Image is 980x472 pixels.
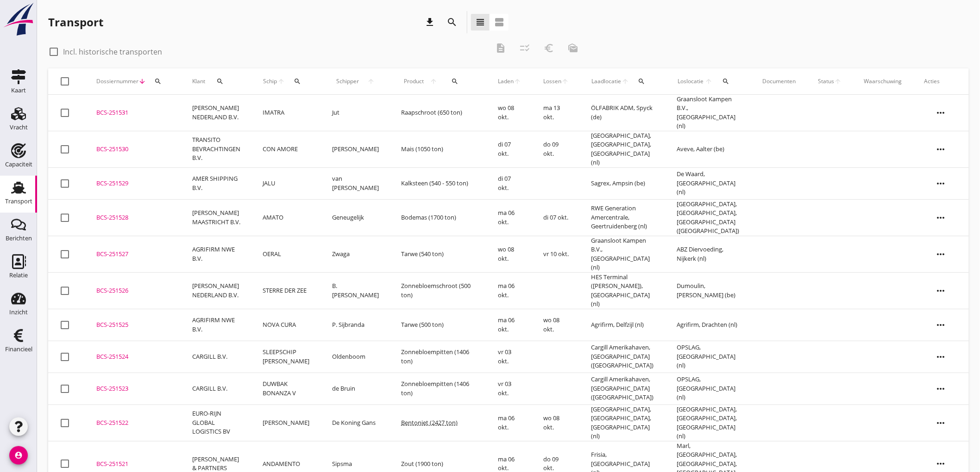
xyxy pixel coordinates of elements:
[9,309,28,315] div: Inzicht
[252,199,321,236] td: AMATO
[401,77,427,86] span: Product
[390,373,487,405] td: Zonnebloempitten (1406 ton)
[181,373,252,405] td: CARGILL B.V.
[96,384,170,393] div: BCS-251523
[487,272,533,309] td: ma 06 okt.
[5,346,32,352] div: Financieel
[666,272,752,309] td: Dumoulin, [PERSON_NAME] (be)
[181,199,252,236] td: [PERSON_NAME] MAASTRICHT B.V.
[533,131,580,167] td: do 09 okt.
[2,2,35,37] img: logo-small.a267ee39.svg
[666,341,752,373] td: OPSLAG, [GEOGRAPHIC_DATA] (nl)
[928,171,954,196] i: more_horiz
[487,95,533,131] td: wo 08 okt.
[580,199,666,236] td: RWE Generation Amercentrale, Geertruidenberg (nl)
[487,199,533,236] td: ma 06 okt.
[580,131,666,167] td: [GEOGRAPHIC_DATA], [GEOGRAPHIC_DATA], [GEOGRAPHIC_DATA] (nl)
[96,418,170,428] div: BCS-251522
[252,405,321,441] td: [PERSON_NAME]
[10,124,28,130] div: Vracht
[763,77,796,86] div: Documenten
[192,70,241,92] div: Klant
[321,341,390,373] td: Oldenboom
[321,405,390,441] td: De Koning Gans
[533,405,580,441] td: wo 08 okt.
[580,236,666,272] td: Graansloot Kampen B.V., [GEOGRAPHIC_DATA] (nl)
[666,236,752,272] td: ABZ Diervoeding, Nijkerk (nl)
[677,77,704,86] span: Loslocatie
[96,250,170,259] div: BCS-251527
[294,78,301,85] i: search
[638,78,646,85] i: search
[666,131,752,167] td: Aveve, Aalter (be)
[487,373,533,405] td: vr 03 okt.
[487,236,533,272] td: wo 08 okt.
[666,373,752,405] td: OPSLAG, [GEOGRAPHIC_DATA] (nl)
[181,167,252,199] td: AMER SHIPPING B.V.
[63,47,162,56] label: Incl. historische transporten
[390,199,487,236] td: Bodemas (1700 ton)
[321,236,390,272] td: Zwaga
[494,17,505,28] i: view_agenda
[216,78,224,85] i: search
[580,95,666,131] td: ÖLFABRIK ADM, Spyck (de)
[390,341,487,373] td: Zonnebloempitten (1406 ton)
[580,309,666,341] td: Agrifirm, Delfzijl (nl)
[928,344,954,370] i: more_horiz
[487,131,533,167] td: di 07 okt.
[252,131,321,167] td: CON AMORE
[252,373,321,405] td: DUWBAK BONANZA V
[390,95,487,131] td: Raapschroot (650 ton)
[96,179,170,188] div: BCS-251529
[321,95,390,131] td: Jut
[252,95,321,131] td: IMATRA
[9,446,28,465] i: account_circle
[321,272,390,309] td: B. [PERSON_NAME]
[622,78,629,85] i: arrow_upward
[5,161,32,167] div: Capaciteit
[321,309,390,341] td: P. Sijbranda
[544,77,562,86] span: Lossen
[332,77,363,86] span: Schipper
[533,199,580,236] td: di 07 okt.
[363,78,379,85] i: arrow_upward
[321,199,390,236] td: Geneugelijk
[487,341,533,373] td: vr 03 okt.
[181,341,252,373] td: CARGILL B.V.
[928,241,954,267] i: more_horiz
[487,405,533,441] td: ma 06 okt.
[704,78,713,85] i: arrow_upward
[252,309,321,341] td: NOVA CURA
[321,373,390,405] td: de Bruin
[390,167,487,199] td: Kalksteen (540 - 550 ton)
[252,272,321,309] td: STERRE DER ZEE
[181,272,252,309] td: [PERSON_NAME] NEDERLAND B.V.
[6,235,32,241] div: Berichten
[666,309,752,341] td: Agrifirm, Drachten (nl)
[580,373,666,405] td: Cargill Amerikahaven, [GEOGRAPHIC_DATA] ([GEOGRAPHIC_DATA])
[487,309,533,341] td: ma 06 okt.
[924,77,958,86] div: Acties
[580,272,666,309] td: HES Terminal ([PERSON_NAME]), [GEOGRAPHIC_DATA] (nl)
[390,309,487,341] td: Tarwe (500 ton)
[666,405,752,441] td: [GEOGRAPHIC_DATA], [GEOGRAPHIC_DATA], [GEOGRAPHIC_DATA] (nl)
[181,309,252,341] td: AGRIFIRM NWE B.V.
[277,78,285,85] i: arrow_upward
[154,78,162,85] i: search
[321,131,390,167] td: [PERSON_NAME]
[96,460,170,469] div: BCS-251521
[591,77,622,86] span: Laadlocatie
[263,77,277,86] span: Schip
[666,167,752,199] td: De Waard, [GEOGRAPHIC_DATA] (nl)
[96,286,170,295] div: BCS-251526
[181,131,252,167] td: TRANSITO BEVRACHTINGEN B.V.
[487,167,533,199] td: di 07 okt.
[928,205,954,231] i: more_horiz
[181,95,252,131] td: [PERSON_NAME] NEDERLAND B.V.
[96,320,170,330] div: BCS-251525
[928,376,954,402] i: more_horiz
[452,78,459,85] i: search
[533,236,580,272] td: vr 10 okt.
[252,167,321,199] td: JALU
[9,272,28,278] div: Relatie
